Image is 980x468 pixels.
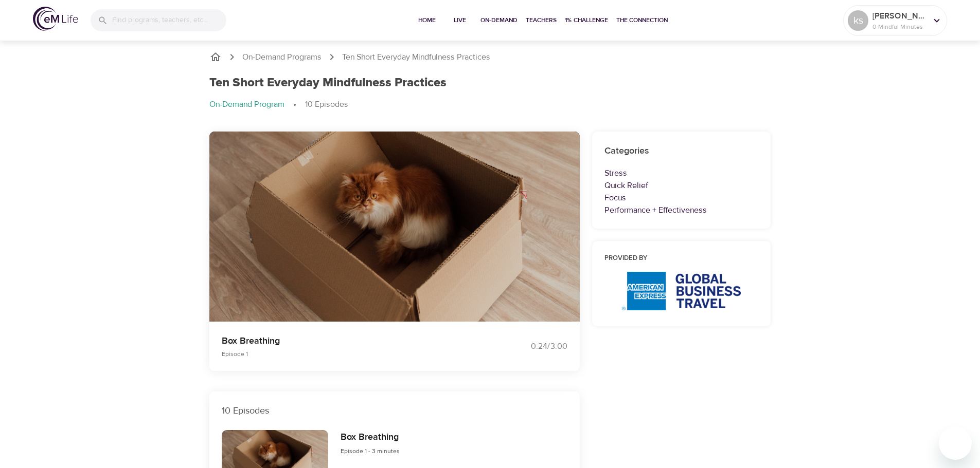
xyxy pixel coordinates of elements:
span: The Connection [616,15,668,26]
p: 10 Episodes [222,404,567,418]
div: 0:24 / 3:00 [490,341,567,352]
h6: Box Breathing [341,430,400,445]
div: ks [848,10,868,31]
p: Box Breathing [222,334,478,348]
p: On-Demand Program [209,99,284,110]
p: 0 Mindful Minutes [872,22,927,31]
span: 1% Challenge [565,15,608,26]
p: Ten Short Everyday Mindfulness Practices [342,51,490,63]
p: 10 Episodes [305,99,348,110]
span: Teachers [526,15,557,26]
h6: Categories [604,144,759,159]
img: logo [33,7,78,31]
p: Quick Relief [604,179,759,192]
span: On-Demand [480,15,518,26]
p: Stress [604,167,759,179]
p: [PERSON_NAME] [872,10,927,22]
span: Live [448,15,472,26]
p: Episode 1 [222,349,478,359]
p: Performance + Effectiveness [604,204,759,216]
h1: Ten Short Everyday Mindfulness Practices [209,76,447,90]
input: Find programs, teachers, etc... [112,9,226,31]
p: Focus [604,192,759,204]
span: Episode 1 - 3 minutes [341,447,400,455]
nav: breadcrumb [209,51,771,63]
iframe: Button to launch messaging window [939,427,972,460]
a: On-Demand Programs [242,51,322,63]
nav: breadcrumb [209,99,771,111]
img: AmEx%20GBT%20logo.png [622,272,741,310]
span: Home [415,15,439,26]
h6: Provided by [604,253,759,264]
